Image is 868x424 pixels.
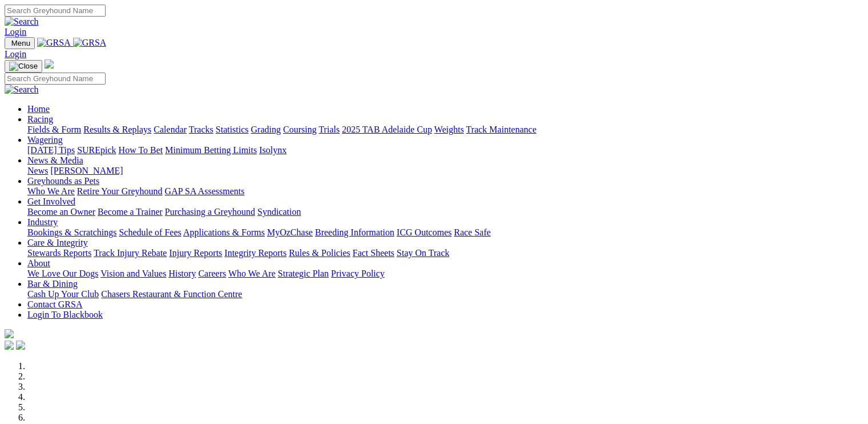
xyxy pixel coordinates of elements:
[100,269,166,278] a: Vision and Values
[94,248,167,258] a: Track Injury Rebate
[83,125,151,134] a: Results & Replays
[189,125,213,134] a: Tracks
[27,310,103,319] a: Login To Blackbook
[27,155,83,165] a: News & Media
[27,248,863,258] div: Care & Integrity
[27,227,116,237] a: Bookings & Scratchings
[27,238,88,247] a: Care & Integrity
[154,125,187,134] a: Calendar
[5,85,39,95] img: Search
[165,186,245,196] a: GAP SA Assessments
[278,269,329,278] a: Strategic Plan
[98,207,163,217] a: Become a Trainer
[77,145,116,155] a: SUREpick
[228,269,276,278] a: Who We Are
[27,258,50,268] a: About
[27,145,75,155] a: [DATE] Tips
[27,227,863,238] div: Industry
[27,269,98,278] a: We Love Our Dogs
[27,166,863,176] div: News & Media
[27,186,863,197] div: Greyhounds as Pets
[119,227,181,237] a: Schedule of Fees
[169,248,222,258] a: Injury Reports
[5,73,106,85] input: Search
[165,207,255,217] a: Purchasing a Greyhound
[27,289,863,299] div: Bar & Dining
[5,341,14,350] img: facebook.svg
[27,279,78,289] a: Bar & Dining
[5,5,106,17] input: Search
[27,135,63,145] a: Wagering
[251,125,281,134] a: Grading
[45,59,54,69] img: logo-grsa-white.png
[9,62,38,71] img: Close
[5,17,39,27] img: Search
[454,227,490,237] a: Race Safe
[27,104,50,114] a: Home
[5,37,35,49] button: Toggle navigation
[27,176,99,186] a: Greyhounds as Pets
[165,145,257,155] a: Minimum Betting Limits
[198,269,226,278] a: Careers
[397,227,451,237] a: ICG Outcomes
[259,145,286,155] a: Isolynx
[224,248,286,258] a: Integrity Reports
[101,289,242,299] a: Chasers Restaurant & Function Centre
[11,39,30,47] span: Menu
[27,217,58,227] a: Industry
[50,166,123,175] a: [PERSON_NAME]
[5,49,26,59] a: Login
[318,125,340,134] a: Trials
[27,114,53,124] a: Racing
[5,329,14,338] img: logo-grsa-white.png
[27,166,48,175] a: News
[466,125,536,134] a: Track Maintenance
[315,227,394,237] a: Breeding Information
[27,125,863,135] div: Racing
[183,227,265,237] a: Applications & Forms
[27,248,91,258] a: Stewards Reports
[5,27,26,37] a: Login
[27,186,75,196] a: Who We Are
[283,125,317,134] a: Coursing
[16,341,25,350] img: twitter.svg
[434,125,464,134] a: Weights
[5,60,42,73] button: Toggle navigation
[37,38,71,48] img: GRSA
[27,145,863,155] div: Wagering
[257,207,301,217] a: Syndication
[168,269,196,278] a: History
[27,125,81,134] a: Fields & Form
[353,248,394,258] a: Fact Sheets
[27,207,95,217] a: Become an Owner
[331,269,385,278] a: Privacy Policy
[27,269,863,279] div: About
[27,299,82,309] a: Contact GRSA
[119,145,163,155] a: How To Bet
[216,125,249,134] a: Statistics
[342,125,432,134] a: 2025 TAB Adelaide Cup
[27,289,99,299] a: Cash Up Your Club
[397,248,449,258] a: Stay On Track
[27,197,75,206] a: Get Involved
[77,186,163,196] a: Retire Your Greyhound
[27,207,863,217] div: Get Involved
[267,227,313,237] a: MyOzChase
[289,248,350,258] a: Rules & Policies
[73,38,107,48] img: GRSA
